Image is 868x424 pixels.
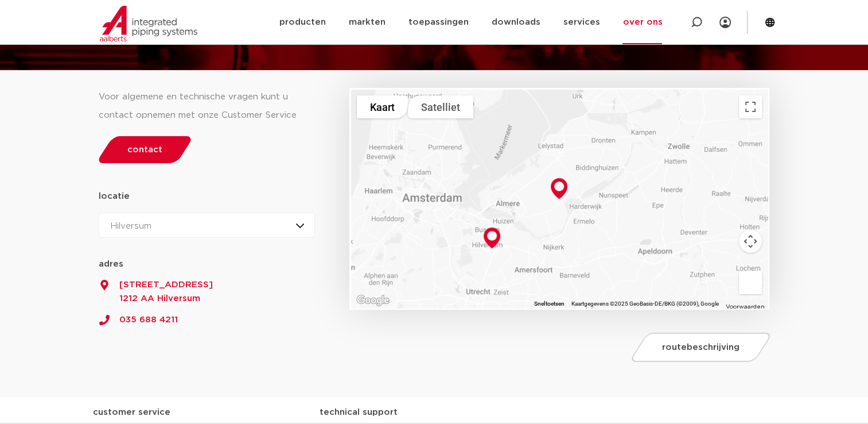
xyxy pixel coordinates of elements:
span: contact [127,145,162,154]
button: Stratenkaart tonen [357,95,408,118]
span: routebeschrijving [662,343,739,352]
button: Satellietbeelden tonen [408,95,473,118]
button: Bedieningsopties voor de kaartweergave [739,230,762,253]
span: Kaartgegevens ©2025 GeoBasis-DE/BKG (©2009), Google [571,300,718,307]
button: Sleep Pegman de kaart op om Street View te openen [739,271,762,294]
strong: locatie [99,192,130,201]
a: routebeschrijving [629,333,773,362]
button: Weergave op volledig scherm aan- of uitzetten [739,95,762,118]
button: Sneltoetsen [534,300,564,308]
span: Hilversum [111,222,151,230]
img: Google [354,293,392,308]
strong: customer service technical support [93,408,398,417]
a: contact [95,136,194,163]
a: Dit gebied openen in Google Maps (er wordt een nieuw venster geopend) [354,293,392,308]
div: Voor algemene en technische vragen kunt u contact opnemen met onze Customer Service [99,88,316,125]
a: Voorwaarden (wordt geopend in een nieuw tabblad) [725,304,764,310]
